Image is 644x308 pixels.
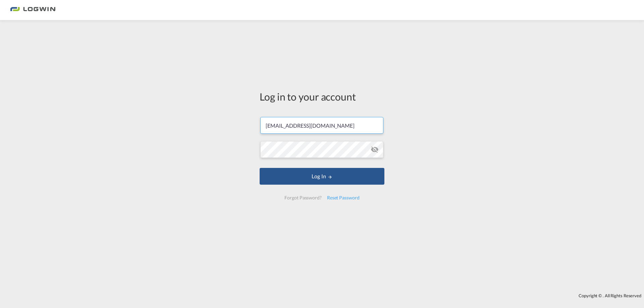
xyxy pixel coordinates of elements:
div: Reset Password [324,192,362,204]
div: Forgot Password? [282,192,324,204]
input: Enter email/phone number [260,117,383,134]
md-icon: icon-eye-off [371,145,379,153]
button: LOGIN [260,168,384,185]
div: Log in to your account [260,89,384,104]
img: 2761ae10d95411efa20a1f5e0282d2d7.png [10,3,55,18]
